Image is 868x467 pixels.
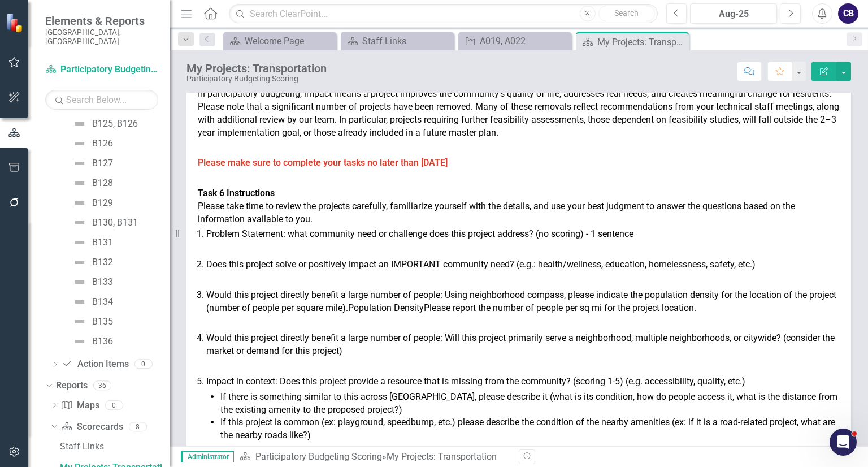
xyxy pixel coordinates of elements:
[5,12,27,34] img: ClearPoint Strategy
[70,214,138,232] a: B130, B131
[70,233,113,252] a: B131
[181,451,234,462] span: Administrator
[92,218,138,228] div: B130, B131
[690,3,777,24] button: Aug-25
[694,7,773,21] div: Aug-25
[186,62,327,75] div: My Projects: Transportation
[198,188,275,198] span: Task 6 Instructions
[45,14,158,28] span: Elements & Reports
[73,216,86,230] img: Not Defined
[70,313,113,331] a: B135
[70,293,113,311] a: B134
[255,451,382,462] a: Participatory Budgeting Scoring
[61,421,123,434] a: Scorecards
[206,289,836,313] span: Would this project directly benefit a large number of people: Using neighborhood compass, please ...
[73,335,86,348] img: Not Defined
[206,376,745,387] span: Impact in context: Does this project provide a resource that is missing from the community? (scor...
[92,336,113,347] div: B136
[92,277,113,287] div: B133
[598,6,655,21] button: Search
[70,174,113,192] a: B128
[198,101,839,138] span: Please note that a significant number of projects have been removed. Many of these removals refle...
[344,34,451,48] a: Staff Links
[56,379,88,392] a: Reports
[73,256,86,269] img: Not Defined
[461,34,568,48] a: A019, A022
[220,391,837,415] span: If there is something similar to this across [GEOGRAPHIC_DATA], please describe it (what is its c...
[92,317,113,327] div: B135
[362,34,451,48] div: Staff Links
[206,259,756,270] span: Does this project solve or positively impact an IMPORTANT community need? (e.g.: health/wellness,...
[70,194,113,212] a: B129
[73,196,86,210] img: Not Defined
[206,228,633,239] span: Problem Statement: what community need or challenge does this project address? (no scoring) - 1 s...
[92,198,113,208] div: B129
[92,178,113,188] div: B128
[186,75,327,83] div: Participatory Budgeting Scoring
[92,257,113,267] div: B132
[198,157,448,168] strong: Please make sure to complete your tasks no later than [DATE]
[73,137,86,150] img: Not Defined
[73,295,86,309] img: Not Defined
[73,236,86,249] img: Not Defined
[129,422,147,431] div: 8
[92,139,113,149] div: B126
[240,451,510,464] div: »
[226,34,333,48] a: Welcome Page
[45,63,158,76] a: Participatory Budgeting Scoring
[220,417,835,440] span: If this project is common (ex: playground, speedbump, etc.) please describe the condition of the ...
[60,442,170,452] div: Staff Links
[387,451,497,462] div: My Projects: Transportation
[92,158,113,168] div: B127
[73,157,86,170] img: Not Defined
[92,119,138,129] div: B125, B126
[93,381,111,391] div: 36
[73,275,86,289] img: Not Defined
[348,302,424,313] a: Population Density
[830,429,857,456] iframe: Intercom live chat
[70,273,113,291] a: B133
[105,400,123,410] div: 0
[92,297,113,307] div: B134
[45,28,158,46] small: [GEOGRAPHIC_DATA], [GEOGRAPHIC_DATA]
[134,360,153,369] div: 0
[45,90,158,110] input: Search Below...
[245,34,333,48] div: Welcome Page
[480,34,568,48] div: A019, A022
[73,176,86,190] img: Not Defined
[62,358,128,371] a: Action Items
[73,117,86,131] img: Not Defined
[198,62,834,99] span: The goal this week is to determine each project’s impact. To ensure a fair review, every project ...
[206,332,835,356] span: Would this project directly benefit a large number of people: Will this project primarily serve a...
[198,201,795,224] span: Please take time to review the projects carefully, familiarize yourself with the details, and use...
[70,332,113,351] a: B136
[70,253,113,271] a: B132
[838,3,858,24] button: CB
[70,115,138,133] a: B125, B126
[57,437,170,455] a: Staff Links
[229,4,657,24] input: Search ClearPoint...
[614,8,639,18] span: Search
[92,237,113,248] div: B131
[73,315,86,328] img: Not Defined
[61,399,99,412] a: Maps
[70,135,113,153] a: B126
[70,154,113,172] a: B127
[597,35,686,49] div: My Projects: Transportation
